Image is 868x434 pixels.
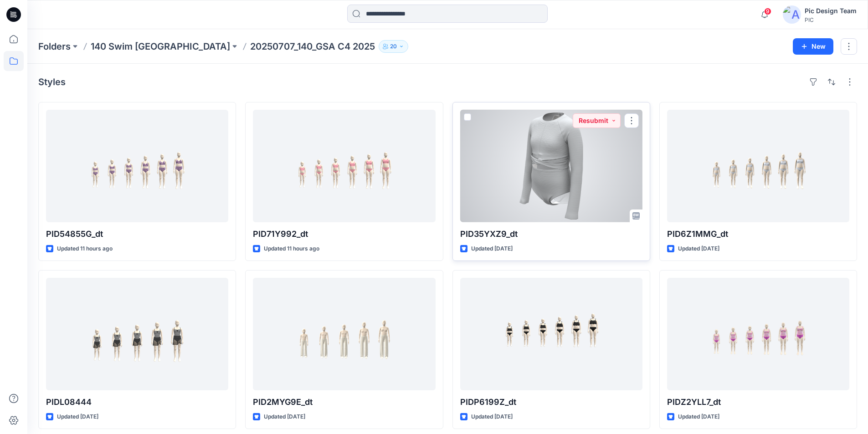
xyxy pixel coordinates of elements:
p: PID54855G_dt [46,228,228,240]
div: PIC [805,16,857,23]
p: PID6Z1MMG_dt [667,228,849,240]
p: Updated [DATE] [678,244,719,254]
a: PID6Z1MMG_dt [667,110,849,222]
p: PID2MYG9E_dt [253,396,435,408]
h4: Styles [38,77,66,87]
p: PID35YXZ9_dt [460,228,642,240]
a: PIDL08444 [46,278,228,390]
p: 20250707_140_GSA C4 2025 [250,40,375,53]
a: PID35YXZ9_dt [460,110,642,222]
p: Updated [DATE] [264,412,305,422]
p: Updated [DATE] [471,244,513,254]
span: 9 [764,8,771,15]
img: avatar [783,5,801,24]
p: Updated 11 hours ago [57,244,113,254]
p: 20 [390,41,397,51]
p: PIDP6199Z_dt [460,396,642,408]
p: Updated [DATE] [471,412,513,422]
a: PID2MYG9E_dt [253,278,435,390]
div: Pic Design Team [805,5,857,16]
p: PIDZ2YLL7_dt [667,396,849,408]
p: Updated 11 hours ago [264,244,319,254]
p: Updated [DATE] [57,412,98,422]
a: PIDP6199Z_dt [460,278,642,390]
a: Folders [38,40,71,53]
a: PID71Y992_dt [253,110,435,222]
p: PID71Y992_dt [253,228,435,240]
p: Updated [DATE] [678,412,719,422]
button: New [793,38,833,55]
a: PIDZ2YLL7_dt [667,278,849,390]
a: PID54855G_dt [46,110,228,222]
button: 20 [379,40,408,53]
a: 140 Swim [GEOGRAPHIC_DATA] [91,40,230,53]
p: PIDL08444 [46,396,228,408]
